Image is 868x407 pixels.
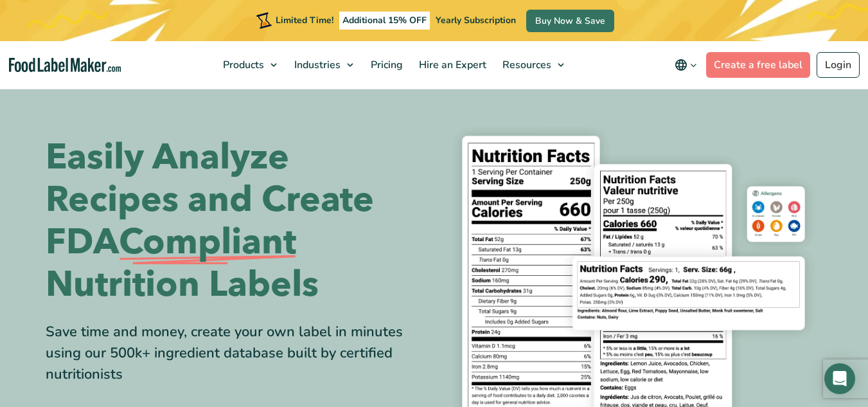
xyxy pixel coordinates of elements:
[436,14,516,26] span: Yearly Subscription
[817,52,860,78] a: Login
[526,10,614,32] a: Buy Now & Save
[287,41,360,89] a: Industries
[499,58,553,72] span: Resources
[219,58,265,72] span: Products
[290,58,342,72] span: Industries
[119,221,296,264] span: Compliant
[411,41,492,89] a: Hire an Expert
[276,14,333,26] span: Limited Time!
[367,58,404,72] span: Pricing
[215,41,283,89] a: Products
[363,41,408,89] a: Pricing
[706,52,810,78] a: Create a free label
[46,321,425,385] div: Save time and money, create your own label in minutes using our 500k+ ingredient database built b...
[824,363,855,394] div: Open Intercom Messenger
[415,58,488,72] span: Hire an Expert
[46,136,425,306] h1: Easily Analyze Recipes and Create FDA Nutrition Labels
[495,41,571,89] a: Resources
[339,12,430,30] span: Additional 15% OFF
